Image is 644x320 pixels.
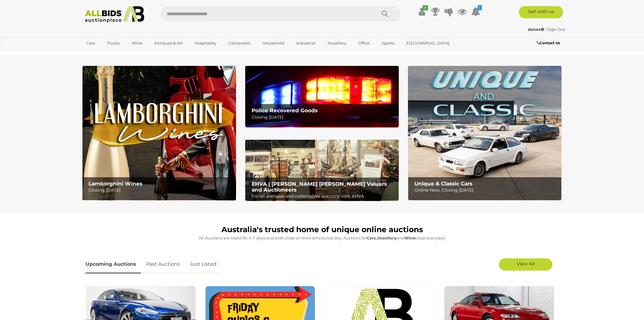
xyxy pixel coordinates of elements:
b: Unique & Classic Cars [414,181,472,187]
p: Closing [DATE] [252,113,395,121]
a: View All [499,258,552,271]
a: Hospitality [191,38,220,48]
img: Lamborghini Wines [82,66,236,200]
strong: Jewellery [377,236,397,240]
img: Allbids.com.au [82,6,148,23]
a: 1 [471,6,480,17]
b: Lamborghini Wines [89,181,142,187]
a: Office [354,38,374,48]
b: EHVA | [PERSON_NAME] [PERSON_NAME] Valuers and Auctioneers [252,181,387,193]
b: Police Recovered Goods [252,107,318,113]
a: danex [528,27,545,32]
a: Lamborghini Wines Lamborghini Wines Closing [DATE] [82,66,236,200]
a: Wine [128,38,146,48]
a: Industrial [292,38,319,48]
a: Past Auctions [142,255,184,273]
a: Upcoming Auctions [86,255,141,273]
strong: Wine [405,236,416,240]
a: Cars [82,38,99,48]
span: View All [517,261,535,267]
p: Closing [DATE] [89,186,232,194]
b: Contact Us [537,41,560,45]
span: | [545,27,546,32]
a: [GEOGRAPHIC_DATA] [402,38,453,48]
a: Antiques & Art [150,38,187,48]
a: Just Listed [185,255,221,273]
img: Police Recovered Goods [245,66,399,127]
a: EHVA | Evans Hastings Valuers and Auctioneers EHVA | [PERSON_NAME] [PERSON_NAME] Valuers and Auct... [245,140,399,201]
h1: Australia's trusted home of unique online auctions [86,225,559,234]
a: ✔ [417,6,427,17]
a: Sign Out [547,27,565,32]
img: Unique & Classic Cars [408,66,562,200]
a: Jewellery [323,38,350,48]
i: 1 [478,5,482,10]
button: Search [370,6,400,21]
p: All Auctions are listed for 4-7 days and bids close on their scheduled day. Auctions for , and cl... [86,235,559,242]
p: For all antiques and collectables auctions visit: EHVA [252,192,395,200]
a: Trucks [103,38,124,48]
img: EHVA | Evans Hastings Valuers and Auctioneers [245,140,399,201]
a: Computers [224,38,254,48]
i: ✔ [423,5,428,10]
a: Sell with us [519,6,563,18]
a: Sports [378,38,398,48]
a: Police Recovered Goods Police Recovered Goods Closing [DATE] [245,66,399,127]
strong: danex [528,27,544,32]
p: Online Now, Closing [DATE] [414,186,558,194]
a: Contact Us [537,40,562,46]
strong: Cars [367,236,376,240]
a: Household [258,38,288,48]
a: Unique & Classic Cars Unique & Classic Cars Online Now, Closing [DATE] [408,66,562,200]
